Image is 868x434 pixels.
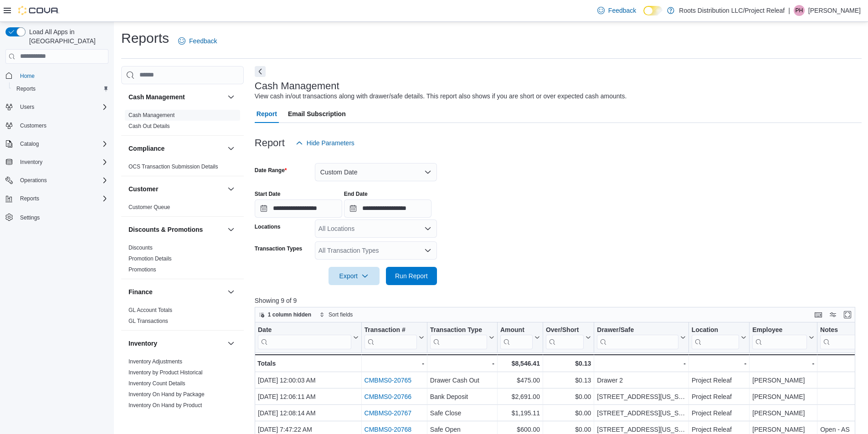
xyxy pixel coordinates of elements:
div: Amount [500,326,533,349]
a: Inventory Adjustments [128,358,182,365]
button: Customers [2,119,112,132]
a: Customers [16,120,50,131]
div: Drawer 2 [597,375,686,386]
span: Hide Parameters [307,138,354,148]
p: Showing 9 of 9 [255,296,862,305]
div: [DATE] 12:00:03 AM [258,375,359,386]
a: GL Account Totals [128,307,172,313]
a: Inventory Count Details [128,380,185,387]
span: GL Account Totals [128,306,172,314]
span: Cash Out Details [128,123,170,130]
div: Employee [752,326,807,349]
div: Drawer/Safe [597,326,678,349]
span: Home [20,72,35,80]
button: Custom Date [315,163,437,181]
button: Operations [16,175,51,186]
p: [PERSON_NAME] [808,5,861,16]
button: Reports [16,193,43,204]
span: Customers [20,122,46,129]
button: Inventory [16,157,46,168]
input: Press the down key to open a popover containing a calendar. [255,199,342,218]
div: Location [692,326,739,334]
div: - [820,358,863,369]
a: GL Transactions [128,318,168,324]
div: Discounts & Promotions [121,242,244,279]
div: - [692,358,746,369]
button: Inventory [2,156,112,168]
div: [PERSON_NAME] [752,408,814,419]
span: Operations [16,175,108,186]
div: Transaction # URL [364,326,416,349]
div: $0.00 [546,408,591,419]
span: Customer Queue [128,204,170,211]
button: Operations [2,174,112,187]
button: Catalog [16,138,42,149]
div: Finance [121,305,244,330]
div: [PERSON_NAME] [752,375,814,386]
a: Home [16,71,38,82]
div: Over/Short [546,326,584,334]
a: Feedback [594,1,640,20]
div: Amount [500,326,533,334]
span: Inventory On Hand by Product [128,402,202,409]
div: Safe Close [430,408,494,419]
div: $2,691.00 [500,391,540,402]
div: Date [258,326,351,349]
a: CMBMS0-20766 [364,393,411,400]
div: $1,195.11 [500,408,540,419]
button: Discounts & Promotions [226,224,236,235]
a: Settings [16,212,43,223]
span: Report [257,105,277,123]
label: Locations [255,223,281,230]
div: - [364,358,424,369]
span: Customers [16,120,108,131]
span: Run Report [395,271,428,281]
span: Inventory Adjustments [128,358,182,365]
div: $0.13 [546,375,591,386]
span: PH [796,5,803,16]
button: Users [2,101,112,113]
span: Inventory [16,157,108,168]
button: Open list of options [424,247,431,254]
button: Settings [2,210,112,224]
h3: Cash Management [255,81,339,92]
button: Enter fullscreen [842,309,853,320]
div: Notes [820,326,856,349]
button: Open list of options [424,225,431,232]
button: Display options [827,309,838,320]
div: Transaction # [364,326,416,334]
h3: Report [255,138,285,148]
div: - [752,358,814,369]
a: Inventory by Product Historical [128,369,203,376]
input: Dark Mode [643,6,663,15]
button: Cash Management [128,92,224,102]
div: Drawer Cash Out [430,375,494,386]
button: Run Report [386,267,437,285]
nav: Complex example [5,66,108,248]
p: Roots Distribution LLC/Project Releaf [679,5,785,16]
span: Home [16,70,108,82]
button: Over/Short [546,326,591,349]
div: Over/Short [546,326,584,349]
div: Project Releaf [692,391,746,402]
div: Transaction Type [430,326,487,334]
div: View cash in/out transactions along with drawer/safe details. This report also shows if you are s... [255,92,627,101]
span: Reports [16,85,36,92]
div: $8,546.41 [500,358,540,369]
span: Sort fields [329,311,353,318]
div: Drawer/Safe [597,326,678,334]
h3: Cash Management [128,92,185,102]
span: Feedback [189,36,217,46]
button: Date [258,326,359,349]
span: Inventory Count Details [128,380,185,387]
button: Keyboard shortcuts [813,309,824,320]
span: Catalog [20,140,39,148]
div: Location [692,326,739,349]
a: Discounts [128,245,153,251]
span: Reports [13,83,108,94]
a: Cash Out Details [128,123,170,129]
p: | [788,5,790,16]
div: $0.00 [546,391,591,402]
